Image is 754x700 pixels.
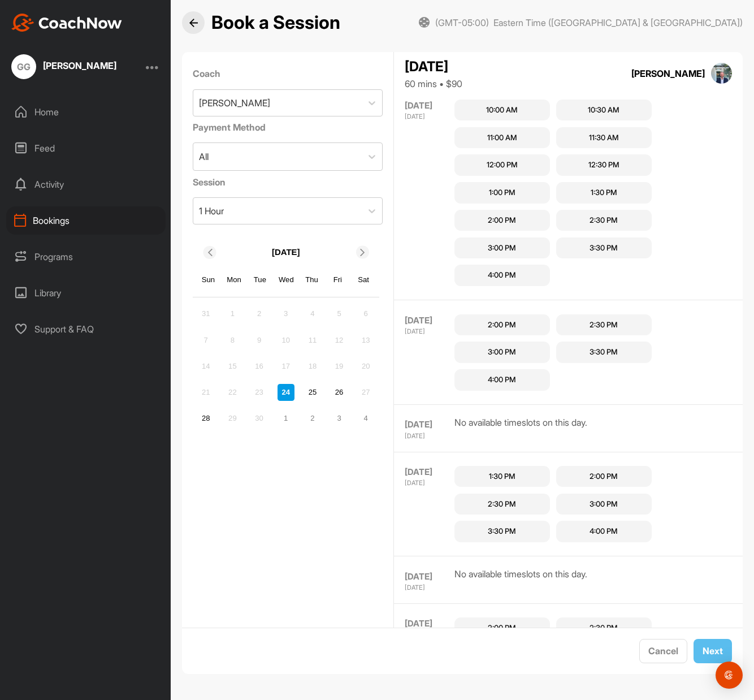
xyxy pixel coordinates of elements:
[304,358,321,375] div: Not available Thursday, September 18th, 2025
[405,431,452,441] div: [DATE]
[488,623,516,634] div: 2:00 PM
[279,273,293,287] div: Wed
[193,120,383,134] label: Payment Method
[6,279,166,307] div: Library
[6,243,166,271] div: Programs
[488,499,516,510] div: 2:30 PM
[227,273,241,287] div: Mon
[251,331,268,348] div: Not available Tuesday, September 9th, 2025
[6,170,166,198] div: Activity
[6,134,166,162] div: Feed
[199,204,224,218] div: 1 Hour
[305,273,319,287] div: Thu
[331,384,348,401] div: Choose Friday, September 26th, 2025
[224,358,241,375] div: Not available Monday, September 15th, 2025
[357,358,374,375] div: Not available Saturday, September 20th, 2025
[489,187,515,198] div: 1:00 PM
[304,384,321,401] div: Choose Thursday, September 25th, 2025
[435,16,489,29] span: (GMT-05:00)
[488,374,516,386] div: 4:00 PM
[454,416,587,441] div: No available timeslots on this day.
[278,384,294,401] div: Not available Wednesday, September 24th, 2025
[278,358,294,375] div: Not available Wednesday, September 17th, 2025
[43,61,116,70] div: [PERSON_NAME]
[588,105,619,116] div: 10:30 AM
[11,54,36,79] div: GG
[405,57,462,77] div: [DATE]
[588,159,619,171] div: 12:30 PM
[590,526,618,537] div: 4:00 PM
[631,67,705,80] div: [PERSON_NAME]
[487,132,517,144] div: 11:00 AM
[405,571,452,584] div: [DATE]
[405,100,452,113] div: [DATE]
[357,410,374,427] div: Choose Saturday, October 4th, 2025
[6,206,166,235] div: Bookings
[590,243,618,254] div: 3:30 PM
[405,617,452,630] div: [DATE]
[199,96,270,110] div: [PERSON_NAME]
[331,358,348,375] div: Not available Friday, September 19th, 2025
[694,639,732,663] button: Next
[405,478,452,488] div: [DATE]
[488,243,516,254] div: 3:00 PM
[488,319,516,331] div: 2:00 PM
[331,410,348,427] div: Choose Friday, October 3rd, 2025
[197,331,214,348] div: Not available Sunday, September 7th, 2025
[304,410,321,427] div: Choose Thursday, October 2nd, 2025
[224,384,241,401] div: Not available Monday, September 22nd, 2025
[224,410,241,427] div: Not available Monday, September 29th, 2025
[331,305,348,322] div: Not available Friday, September 5th, 2025
[193,67,383,80] label: Coach
[590,499,618,510] div: 3:00 PM
[590,215,618,226] div: 2:30 PM
[486,105,518,116] div: 10:00 AM
[193,175,383,189] label: Session
[488,215,516,226] div: 2:00 PM
[197,305,214,322] div: Not available Sunday, August 31st, 2025
[251,358,268,375] div: Not available Tuesday, September 16th, 2025
[590,471,618,482] div: 2:00 PM
[357,305,374,322] div: Not available Saturday, September 6th, 2025
[493,16,743,29] span: Eastern Time ([GEOGRAPHIC_DATA] & [GEOGRAPHIC_DATA])
[201,273,216,287] div: Sun
[356,273,371,287] div: Sat
[357,384,374,401] div: Not available Saturday, September 27th, 2025
[196,304,376,429] div: month 2025-09
[590,319,618,331] div: 2:30 PM
[405,466,452,479] div: [DATE]
[197,358,214,375] div: Not available Sunday, September 14th, 2025
[405,327,452,336] div: [DATE]
[648,645,678,656] span: Cancel
[278,410,294,427] div: Choose Wednesday, October 1st, 2025
[304,305,321,322] div: Not available Thursday, September 4th, 2025
[251,384,268,401] div: Not available Tuesday, September 23rd, 2025
[405,112,452,122] div: [DATE]
[331,273,345,287] div: Fri
[357,331,374,348] div: Not available Saturday, September 13th, 2025
[6,315,166,343] div: Support & FAQ
[488,270,516,281] div: 4:00 PM
[224,305,241,322] div: Not available Monday, September 1st, 2025
[488,526,516,537] div: 3:30 PM
[489,471,515,482] div: 1:30 PM
[405,314,452,327] div: [DATE]
[454,567,587,593] div: No available timeslots on this day.
[716,662,743,689] div: Open Intercom Messenger
[405,418,452,431] div: [DATE]
[272,246,300,259] p: [DATE]
[189,19,198,27] img: Back
[251,305,268,322] div: Not available Tuesday, September 2nd, 2025
[211,12,340,34] h2: Book a Session
[197,384,214,401] div: Not available Sunday, September 21st, 2025
[405,583,452,593] div: [DATE]
[304,331,321,348] div: Not available Thursday, September 11th, 2025
[251,410,268,427] div: Not available Tuesday, September 30th, 2025
[11,14,122,32] img: CoachNow
[331,331,348,348] div: Not available Friday, September 12th, 2025
[253,273,267,287] div: Tue
[199,150,209,163] div: All
[278,305,294,322] div: Not available Wednesday, September 3rd, 2025
[591,187,617,198] div: 1:30 PM
[278,331,294,348] div: Not available Wednesday, September 10th, 2025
